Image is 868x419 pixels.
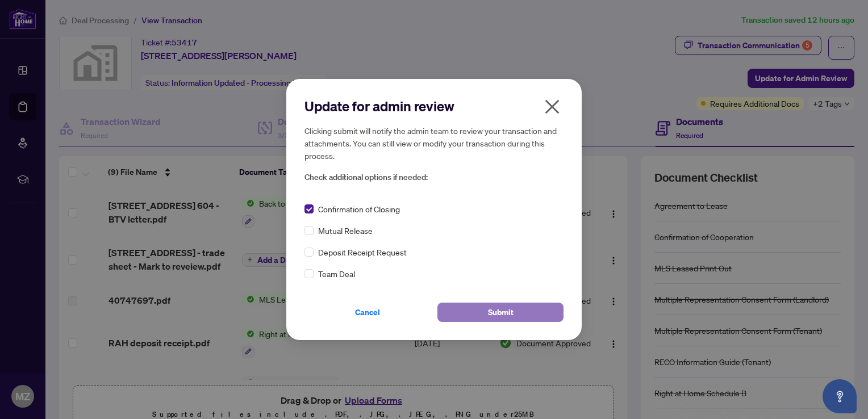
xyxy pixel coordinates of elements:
[304,171,564,184] span: Check additional options if needed:
[488,303,514,321] span: Submit
[318,224,373,237] span: Mutual Release
[304,303,431,322] button: Cancel
[318,203,400,215] span: Confirmation of Closing
[437,303,564,322] button: Submit
[823,379,857,413] button: Open asap
[318,267,355,280] span: Team Deal
[304,97,564,115] h2: Update for admin review
[304,124,564,162] h5: Clicking submit will notify the admin team to review your transaction and attachments. You can st...
[318,246,407,258] span: Deposit Receipt Request
[355,303,380,321] span: Cancel
[543,98,561,116] span: close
